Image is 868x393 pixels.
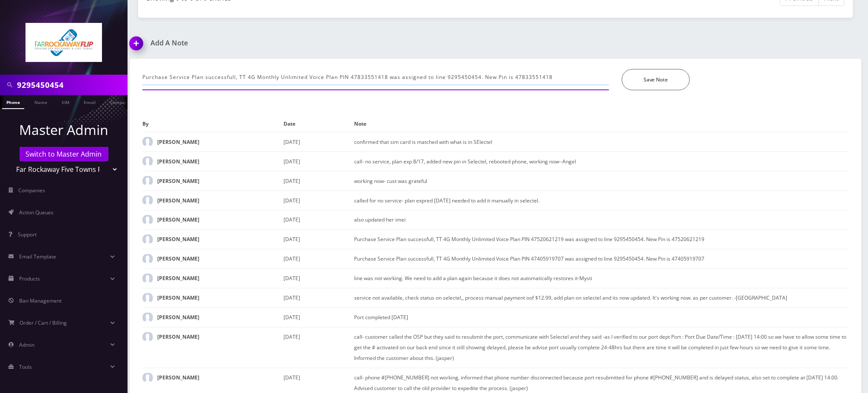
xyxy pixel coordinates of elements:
[157,197,199,204] strong: [PERSON_NAME]
[157,314,199,321] strong: [PERSON_NAME]
[19,187,45,194] span: Companies
[20,147,108,161] a: Switch to Master Admin
[355,132,849,152] td: confirmed that sim card is matched with what is in SElectel
[157,177,199,185] strong: [PERSON_NAME]
[26,23,102,62] img: Far Rockaway Five Towns Flip
[284,171,354,191] td: [DATE]
[19,253,56,260] span: Email Template
[157,236,199,243] strong: [PERSON_NAME]
[79,95,100,108] a: Email
[157,334,199,341] strong: [PERSON_NAME]
[284,116,354,132] th: Date
[157,216,199,224] strong: [PERSON_NAME]
[20,319,67,326] span: Order / Cart / Billing
[355,288,849,308] td: service not available, check status on selectel,, process manual payment oof $12.99, add plan on ...
[355,191,849,210] td: called for no service- plan expred [DATE] needed to add it manually in selectel.
[284,288,354,308] td: [DATE]
[2,95,24,109] a: Phone
[284,191,354,210] td: [DATE]
[284,132,354,152] td: [DATE]
[57,95,74,108] a: SIM
[284,152,354,171] td: [DATE]
[157,255,199,263] strong: [PERSON_NAME]
[355,327,849,368] td: call- customer called the OSP but they said to resubmit the port, communicate with Selectel and t...
[130,39,489,47] a: Add A Note
[157,275,199,282] strong: [PERSON_NAME]
[355,308,849,327] td: Port completed [DATE]
[157,374,199,382] strong: [PERSON_NAME]
[355,230,849,249] td: Purchase Service Plan successfull, TT 4G Monthly Unlimited Voice Plan PIN 47520621219 was assigne...
[157,158,199,165] strong: [PERSON_NAME]
[284,210,354,230] td: [DATE]
[355,116,849,132] th: Note
[622,69,690,90] button: Save Note
[18,231,37,238] span: Support
[284,308,354,327] td: [DATE]
[142,116,284,132] th: By
[19,275,40,282] span: Products
[355,210,849,230] td: also updated her imei
[355,249,849,269] td: Purchase Service Plan successfull, TT 4G Monthly Unlimited Voice Plan PIN 47405919707 was assigne...
[30,95,51,108] a: Name
[19,341,34,348] span: Admin
[355,152,849,171] td: call- no service, plan exp 8/17, added new pin in Selectel, rebooted phone, working now--Angel
[284,269,354,288] td: [DATE]
[355,171,849,191] td: working now- cust was grateful
[19,297,62,304] span: Ban Management
[284,327,354,368] td: [DATE]
[284,230,354,249] td: [DATE]
[284,249,354,269] td: [DATE]
[355,269,849,288] td: line was not working. We need to add a plan again because it does not automatically restores it-M...
[19,363,32,371] span: Tools
[106,95,134,108] a: Company
[17,77,125,93] input: Search in Company
[19,209,54,216] span: Action Queues
[142,69,609,85] input: Enter Text
[157,295,199,302] strong: [PERSON_NAME]
[157,138,199,146] strong: [PERSON_NAME]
